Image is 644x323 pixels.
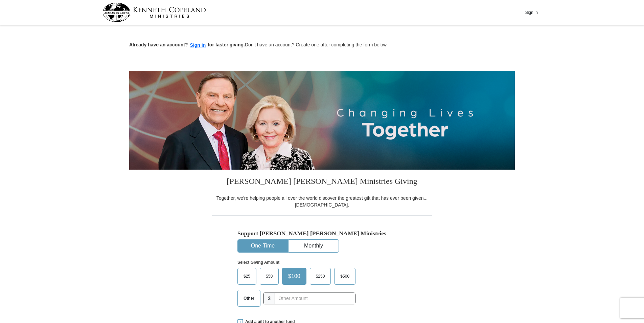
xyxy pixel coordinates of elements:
span: $100 [285,271,304,281]
span: $ [263,293,275,304]
h3: [PERSON_NAME] [PERSON_NAME] Ministries Giving [212,170,432,195]
span: $25 [240,271,254,281]
input: Other Amount [275,293,355,304]
button: One-Time [238,240,288,252]
img: kcm-header-logo.svg [102,3,206,22]
button: Monthly [289,240,339,252]
strong: Select Giving Amount [237,260,279,265]
h5: Support [PERSON_NAME] [PERSON_NAME] Ministries [237,230,407,237]
span: $50 [262,271,276,281]
button: Sign In [521,7,542,18]
div: Together, we're helping people all over the world discover the greatest gift that has ever been g... [212,195,432,208]
p: Don't have an account? Create one after completing the form below. [129,41,515,49]
span: Other [240,293,258,303]
strong: Already have an account? for faster giving. [129,42,245,47]
button: Sign in [188,41,208,49]
span: $500 [337,271,353,281]
span: $250 [313,271,328,281]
